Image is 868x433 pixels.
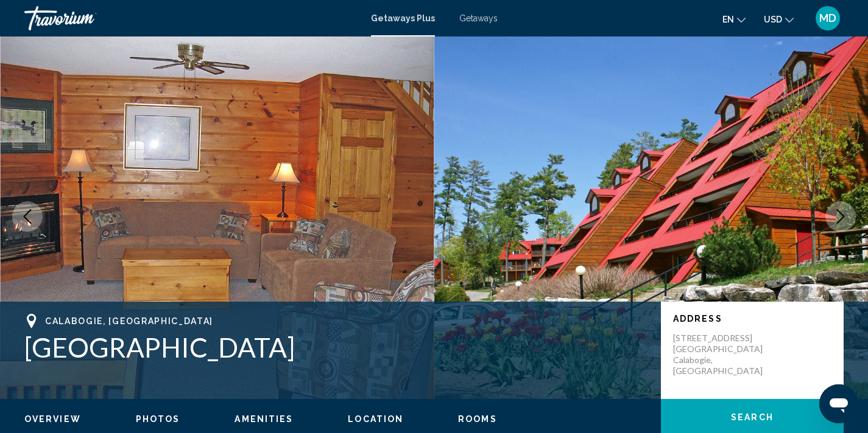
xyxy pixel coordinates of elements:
span: USD [764,15,782,24]
span: Photos [136,414,180,424]
span: Location [348,414,403,424]
p: Address [673,314,831,324]
button: Next image [825,201,856,232]
button: Rooms [458,414,497,424]
span: Rooms [458,414,497,424]
span: Overview [24,414,81,424]
h1: [GEOGRAPHIC_DATA] [24,331,649,363]
button: Change currency [764,10,794,28]
button: Previous image [12,201,43,232]
a: Travorium [24,6,359,30]
span: Search [731,413,774,423]
button: Amenities [235,414,293,424]
span: MD [819,12,836,24]
a: Getaways Plus [371,13,435,23]
iframe: Button to launch messaging window [819,384,858,423]
p: [STREET_ADDRESS] [GEOGRAPHIC_DATA] Calabogie, [GEOGRAPHIC_DATA] [673,333,771,376]
span: en [722,15,734,24]
a: Getaways [459,13,498,23]
span: Calabogie, [GEOGRAPHIC_DATA] [45,316,213,326]
button: User Menu [812,5,844,31]
button: Change language [722,10,746,28]
button: Overview [24,414,81,424]
span: Amenities [235,414,293,424]
button: Location [348,414,403,424]
button: Photos [136,414,180,424]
